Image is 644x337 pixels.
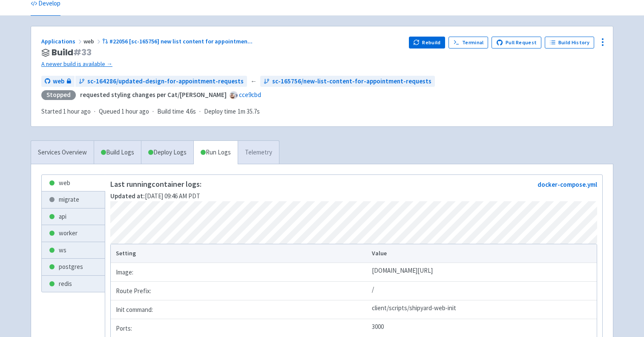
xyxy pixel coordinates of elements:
[41,107,265,117] div: · · ·
[369,282,597,300] td: /
[238,141,279,164] a: Telemetry
[369,263,597,282] td: [DOMAIN_NAME][URL]
[110,192,200,200] span: [DATE] 09:46 AM PDT
[260,76,435,87] a: sc-165756/new-list-content-for-appointment-requests
[41,76,75,87] a: web
[121,107,149,115] time: 1 hour ago
[545,37,594,49] a: Build History
[186,107,196,117] span: 4.6s
[99,107,149,115] span: Queued
[141,141,193,164] a: Deploy Logs
[492,37,541,49] a: Pull Request
[42,175,105,191] a: web
[272,77,431,86] span: sc-165756/new-list-content-for-appointment-requests
[31,141,94,164] a: Services Overview
[75,76,247,87] a: sc-164286/updated-design-for-appointment-requests
[41,107,91,115] span: Started
[238,107,260,117] span: 1m 35.7s
[42,276,105,292] a: redis
[111,300,369,319] td: Init command:
[41,59,402,69] a: A newer build is available →
[42,191,105,208] a: migrate
[83,37,102,45] span: web
[42,225,105,242] a: worker
[102,37,254,45] a: #22056 [sc-165756] new list content for appointmen...
[109,37,253,45] span: #22056 [sc-165756] new list content for appointmen ...
[369,244,597,263] th: Value
[111,282,369,300] td: Route Prefix:
[110,192,145,200] strong: Updated at:
[110,180,201,188] p: Last running container logs:
[42,208,105,225] a: api
[63,107,91,115] time: 1 hour ago
[111,263,369,282] td: Image:
[250,77,257,86] span: ←
[52,48,92,57] span: Build
[42,259,105,275] a: postgres
[111,244,369,263] th: Setting
[94,141,141,164] a: Build Logs
[42,242,105,259] a: ws
[369,300,597,319] td: client/scripts/shipyard-web-init
[41,37,83,45] a: Applications
[41,90,76,100] div: Stopped
[239,91,261,99] a: cce9cbd
[87,77,244,86] span: sc-164286/updated-design-for-appointment-requests
[409,37,446,49] button: Rebuild
[204,107,236,117] span: Deploy time
[80,91,227,99] strong: requested styling changes per Cat/[PERSON_NAME]
[157,107,184,117] span: Build time
[448,37,488,49] a: Terminal
[53,77,64,86] span: web
[538,180,597,188] a: docker-compose.yml
[73,46,92,58] span: # 33
[193,141,238,164] a: Run Logs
